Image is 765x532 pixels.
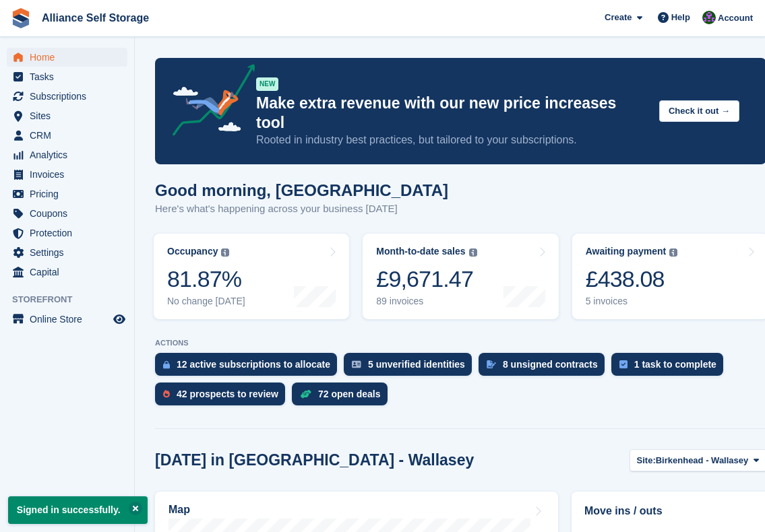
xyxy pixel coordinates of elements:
a: Occupancy 81.87% No change [DATE] [154,234,349,319]
img: active_subscription_to_allocate_icon-d502201f5373d7db506a760aba3b589e785aa758c864c3986d89f69b8ff3... [163,360,170,369]
span: CRM [30,126,111,145]
a: 8 unsigned contracts [479,353,611,383]
div: £438.08 [586,265,678,293]
span: Help [671,11,690,24]
a: Month-to-date sales £9,671.47 89 invoices [363,234,558,319]
div: 81.87% [167,265,245,293]
a: menu [7,145,127,164]
span: Birkenhead - Wallasey [656,454,749,467]
a: 72 open deals [292,383,394,412]
span: Home [30,48,111,67]
span: Pricing [30,185,111,203]
h2: Map [169,504,190,516]
img: icon-info-grey-7440780725fd019a000dd9b08b2336e03edf1995a4989e88bcd33f0948082b44.svg [469,248,477,257]
img: stora-icon-8386f47178a22dfd0bd8f6a31ec36ba5ce8667c1dd55bd0f319d3a0aa187defe.svg [11,8,31,28]
a: menu [7,243,127,262]
img: icon-info-grey-7440780725fd019a000dd9b08b2336e03edf1995a4989e88bcd33f0948082b44.svg [221,248,229,257]
span: Online Store [30,310,111,329]
p: Make extra revenue with our new price increases tool [256,94,648,133]
span: Create [605,11,632,24]
a: menu [7,263,127,281]
span: Tasks [30,67,111,86]
div: Awaiting payment [586,246,667,257]
div: 5 invoices [586,296,678,307]
button: Check it out → [659,100,739,123]
div: 1 task to complete [634,359,716,370]
div: 42 prospects to review [177,389,278,399]
div: No change [DATE] [167,296,245,307]
img: prospect-51fa495bee0391a8d652442698ab0144808aea92771e9ea1ae160a38d050c398.svg [163,390,170,398]
a: menu [7,165,127,184]
a: menu [7,126,127,145]
a: menu [7,67,127,86]
a: menu [7,310,127,329]
img: Romilly Norton [702,11,716,24]
a: menu [7,224,127,242]
span: Sites [30,106,111,125]
a: menu [7,87,127,106]
span: Settings [30,243,111,262]
a: 1 task to complete [611,353,730,383]
img: price-adjustments-announcement-icon-8257ccfd72463d97f412b2fc003d46551f7dbcb40ab6d574587a9cd5c0d94... [161,64,255,141]
a: 5 unverified identities [344,353,479,383]
div: 72 open deals [318,389,381,399]
a: menu [7,48,127,67]
div: Month-to-date sales [376,246,465,257]
div: Occupancy [167,246,218,257]
div: 5 unverified identities [368,359,465,370]
span: Analytics [30,145,111,164]
h2: [DATE] in [GEOGRAPHIC_DATA] - Wallasey [155,451,474,469]
div: 12 active subscriptions to allocate [177,359,330,370]
p: Rooted in industry best practices, but tailored to your subscriptions. [256,133,648,147]
span: Storefront [12,293,134,306]
span: Protection [30,224,111,242]
a: 42 prospects to review [155,383,292,412]
a: menu [7,106,127,125]
img: contract_signature_icon-13c848040528278c33f63329250d36e43548de30e8caae1d1a13099fd9432cc5.svg [487,360,496,368]
img: icon-info-grey-7440780725fd019a000dd9b08b2336e03edf1995a4989e88bcd33f0948082b44.svg [669,248,677,257]
span: Capital [30,263,111,281]
div: NEW [256,77,278,91]
a: Alliance Self Storage [36,7,154,29]
div: 8 unsigned contracts [503,359,598,370]
img: verify_identity-adf6edd0f0f0b5bbfe63781bf79b02c33cf7c696d77639b501bdc392416b5a36.svg [352,360,361,368]
span: Invoices [30,165,111,184]
span: Subscriptions [30,87,111,106]
a: 12 active subscriptions to allocate [155,353,344,383]
div: £9,671.47 [376,265,477,293]
a: menu [7,185,127,203]
p: Signed in successfully. [8,496,148,524]
span: Coupons [30,204,111,223]
a: menu [7,204,127,223]
a: Preview store [111,311,127,327]
p: Here's what's happening across your business [DATE] [155,201,448,217]
h1: Good morning, [GEOGRAPHIC_DATA] [155,181,448,199]
img: deal-1b604bf984904fb50ccaf53a9ad4b4a5d6e5aea283cecdc64d6e3604feb123c2.svg [300,389,311,399]
span: Site: [637,454,656,467]
span: Account [718,11,753,25]
img: task-75834270c22a3079a89374b754ae025e5fb1db73e45f91037f5363f120a921f8.svg [619,360,628,368]
div: 89 invoices [376,296,477,307]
